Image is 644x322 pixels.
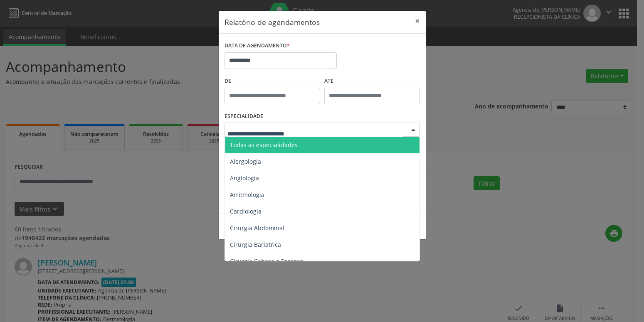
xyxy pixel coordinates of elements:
label: ESPECIALIDADE [225,110,263,123]
h5: Relatório de agendamentos [225,17,320,27]
span: Angiologia [230,174,259,182]
span: Cirurgia Abdominal [230,224,284,232]
span: Arritmologia [230,191,264,199]
span: Cirurgia Cabeça e Pescoço [230,257,303,265]
span: Todas as especialidades [230,141,298,149]
label: ATÉ [324,75,420,88]
span: Cardiologia [230,207,262,215]
span: Alergologia [230,157,261,165]
label: De [225,75,320,88]
button: Close [409,11,426,31]
span: Cirurgia Bariatrica [230,241,281,248]
label: DATA DE AGENDAMENTO [225,39,290,52]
